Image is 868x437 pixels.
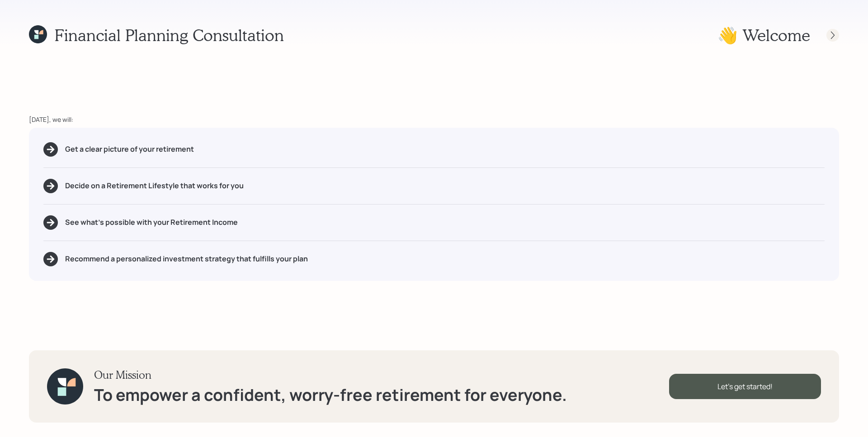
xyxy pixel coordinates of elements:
h5: Recommend a personalized investment strategy that fulfills your plan [65,255,308,263]
div: Let's get started! [669,374,821,399]
h5: Decide on a Retirement Lifestyle that works for you [65,181,244,190]
h1: Financial Planning Consultation [54,25,284,45]
div: [DATE], we will: [29,115,839,124]
h3: Our Mission [94,368,567,381]
h5: See what's possible with your Retirement Income [65,218,238,227]
h1: To empower a confident, worry-free retirement for everyone. [94,385,567,404]
h5: Get a clear picture of your retirement [65,145,194,153]
h1: 👋 Welcome [717,25,810,45]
